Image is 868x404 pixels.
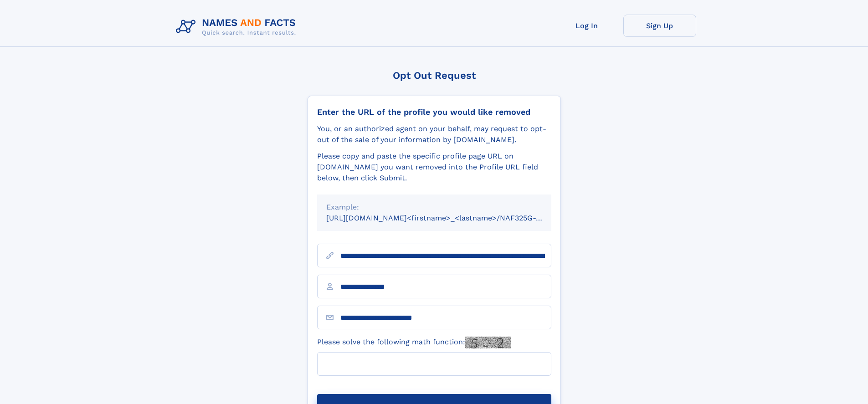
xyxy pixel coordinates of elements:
div: You, or an authorized agent on your behalf, may request to opt-out of the sale of your informatio... [317,123,551,145]
label: Please solve the following math function: [317,337,511,348]
a: Sign Up [623,15,696,37]
div: Opt Out Request [308,70,561,81]
a: Log In [550,15,623,37]
div: Example: [326,202,542,213]
img: Logo Names and Facts [172,15,303,39]
div: Enter the URL of the profile you would like removed [317,107,551,117]
small: [URL][DOMAIN_NAME]<firstname>_<lastname>/NAF325G-xxxxxxxx [326,214,569,222]
div: Please copy and paste the specific profile page URL on [DOMAIN_NAME] you want removed into the Pr... [317,151,551,184]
